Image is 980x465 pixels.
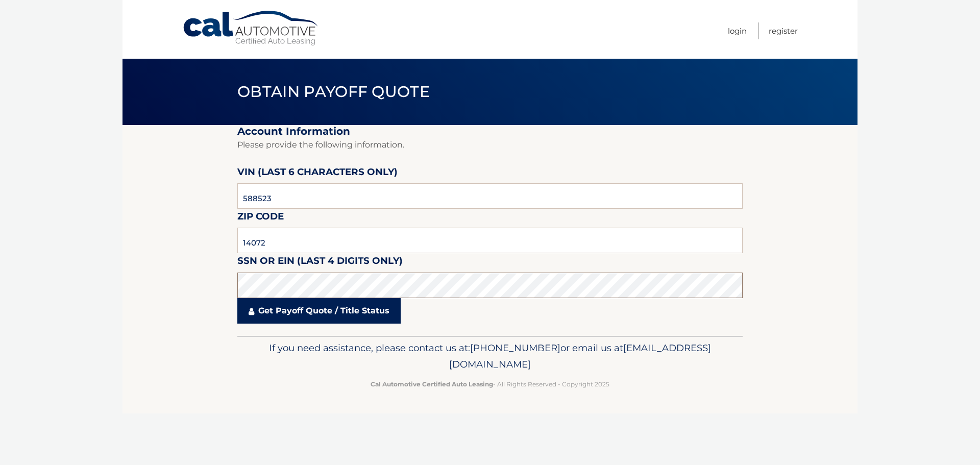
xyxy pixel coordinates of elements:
[237,125,743,138] h2: Account Information
[769,22,798,39] a: Register
[244,379,736,389] p: - All Rights Reserved - Copyright 2025
[237,253,403,272] label: SSN or EIN (last 4 digits only)
[237,209,284,228] label: Zip Code
[371,380,493,388] strong: Cal Automotive Certified Auto Leasing
[182,10,320,46] a: Cal Automotive
[237,164,398,183] label: VIN (last 6 characters only)
[237,138,743,152] p: Please provide the following information.
[237,298,401,324] a: Get Payoff Quote / Title Status
[470,342,560,354] span: [PHONE_NUMBER]
[728,22,747,39] a: Login
[244,340,736,373] p: If you need assistance, please contact us at: or email us at
[237,82,430,101] span: Obtain Payoff Quote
